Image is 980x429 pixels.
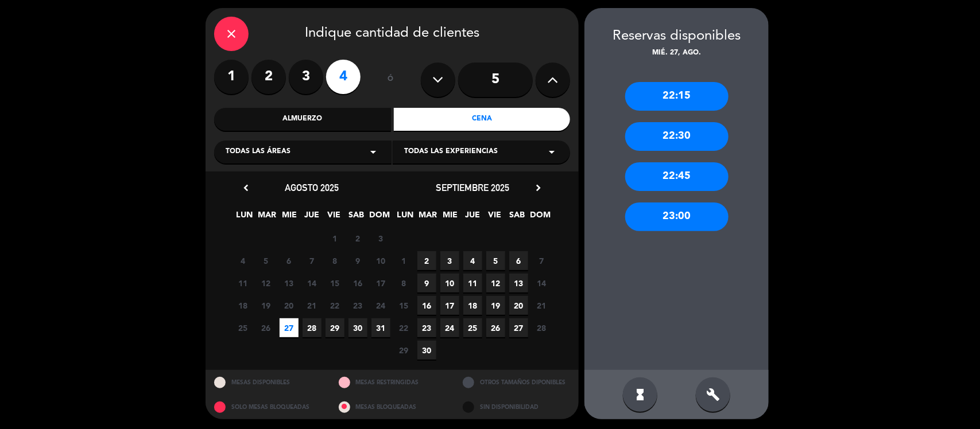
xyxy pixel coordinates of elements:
[326,318,344,337] span: 29
[417,274,436,292] span: 9
[508,208,527,227] span: SAB
[326,274,344,292] span: 15
[303,274,321,292] span: 14
[366,145,380,159] i: arrow_drop_down
[326,251,344,270] span: 8
[486,274,505,292] span: 12
[509,274,528,292] span: 13
[625,122,729,151] div: 22:30
[214,108,391,131] div: Almuerzo
[530,208,549,227] span: DOM
[394,251,413,270] span: 1
[326,60,361,94] label: 4
[394,341,413,360] span: 29
[325,208,344,227] span: VIE
[348,251,367,270] span: 9
[289,60,323,94] label: 3
[532,296,551,315] span: 21
[440,251,459,270] span: 3
[509,296,528,315] span: 20
[206,395,330,419] div: SOLO MESAS BLOQUEADAS
[258,208,277,227] span: MAR
[417,318,436,337] span: 23
[509,318,528,337] span: 27
[285,182,339,193] span: agosto 2025
[257,251,276,270] span: 5
[240,182,252,194] i: chevron_left
[214,17,570,51] div: Indique cantidad de clientes
[280,318,299,337] span: 27
[436,182,509,193] span: septiembre 2025
[303,318,321,337] span: 28
[251,60,286,94] label: 2
[440,296,459,315] span: 17
[234,318,253,337] span: 25
[625,202,729,231] div: 23:00
[371,274,390,292] span: 17
[584,25,769,48] div: Reservas disponibles
[371,251,390,270] span: 10
[463,274,482,292] span: 11
[486,251,505,270] span: 5
[509,251,528,270] span: 6
[463,251,482,270] span: 4
[441,208,460,227] span: MIE
[372,60,409,100] div: ó
[404,146,498,158] span: Todas las experiencias
[633,388,647,401] i: hourglass_full
[440,318,459,337] span: 24
[463,296,482,315] span: 18
[348,318,367,337] span: 30
[545,145,559,159] i: arrow_drop_down
[440,274,459,292] span: 10
[370,208,389,227] span: DOM
[394,296,413,315] span: 15
[532,318,551,337] span: 28
[394,108,571,131] div: Cena
[330,395,455,419] div: MESAS BLOQUEADAS
[234,274,253,292] span: 11
[234,251,253,270] span: 4
[584,48,769,59] div: mié. 27, ago.
[280,208,299,227] span: MIE
[226,146,290,158] span: Todas las áreas
[303,251,321,270] span: 7
[348,229,367,248] span: 2
[224,27,238,41] i: close
[532,251,551,270] span: 7
[463,208,482,227] span: JUE
[419,208,437,227] span: MAR
[463,318,482,337] span: 25
[396,208,415,227] span: LUN
[214,60,249,94] label: 1
[257,296,276,315] span: 19
[532,274,551,292] span: 14
[371,229,390,248] span: 3
[330,370,455,395] div: MESAS RESTRINGIDAS
[486,296,505,315] span: 19
[454,370,579,395] div: OTROS TAMAÑOS DIPONIBLES
[348,274,367,292] span: 16
[371,296,390,315] span: 24
[454,395,579,419] div: SIN DISPONIBILIDAD
[280,274,299,292] span: 13
[280,296,299,315] span: 20
[235,208,254,227] span: LUN
[417,341,436,360] span: 30
[326,296,344,315] span: 22
[347,208,366,227] span: SAB
[206,370,330,395] div: MESAS DISPONIBLES
[417,251,436,270] span: 2
[348,296,367,315] span: 23
[486,318,505,337] span: 26
[371,318,390,337] span: 31
[625,82,729,111] div: 22:15
[486,208,505,227] span: VIE
[257,274,276,292] span: 12
[394,274,413,292] span: 8
[532,182,544,194] i: chevron_right
[625,162,729,191] div: 22:45
[303,208,321,227] span: JUE
[326,229,344,248] span: 1
[257,318,276,337] span: 26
